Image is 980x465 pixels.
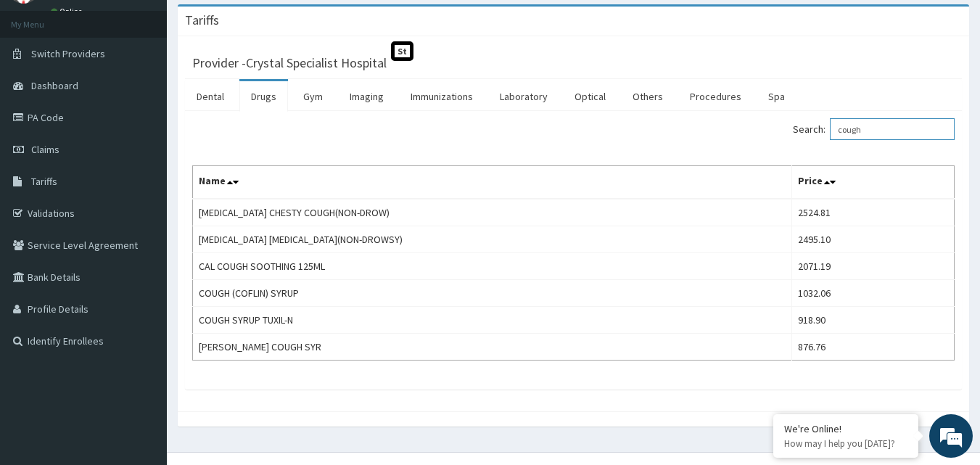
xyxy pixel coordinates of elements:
[563,81,617,112] a: Optical
[292,81,334,112] a: Gym
[621,81,675,112] a: Others
[757,81,796,112] a: Spa
[793,118,955,140] label: Search:
[791,166,954,199] th: Price
[193,166,792,199] th: Name
[185,14,219,27] h3: Tariffs
[193,307,792,334] td: COUGH SYRUP TUXIL-N
[193,253,792,280] td: CAL COUGH SOOTHING 125ML
[31,175,57,188] span: Tariffs
[27,73,59,109] img: d_794563401_company_1708531726252_794563401
[31,47,105,60] span: Switch Providers
[791,334,954,361] td: 876.76
[791,199,954,226] td: 2524.81
[193,199,792,226] td: [MEDICAL_DATA] CHESTY COUGH(NON-DROW)
[31,143,59,156] span: Claims
[185,81,236,112] a: Dental
[784,422,907,435] div: We're Online!
[31,79,78,92] span: Dashboard
[791,253,954,280] td: 2071.19
[193,280,792,307] td: COUGH (COFLIN) SYRUP
[7,310,276,361] textarea: Type your message and hit 'Enter'
[193,226,792,253] td: [MEDICAL_DATA] [MEDICAL_DATA](NON-DROWSY)
[193,334,792,361] td: [PERSON_NAME] COUGH SYR
[830,118,955,140] input: Search:
[75,81,244,100] div: Chat with us now
[391,41,413,61] span: St
[338,81,395,112] a: Imaging
[791,280,954,307] td: 1032.06
[51,7,86,17] a: Online
[488,81,559,112] a: Laboratory
[791,226,954,253] td: 2495.10
[238,7,273,42] div: Minimize live chat window
[791,307,954,334] td: 918.90
[84,140,200,287] span: We're online!
[192,57,387,70] h3: Provider - Crystal Specialist Hospital
[784,437,907,450] p: How may I help you today?
[399,81,485,112] a: Immunizations
[678,81,753,112] a: Procedures
[239,81,288,112] a: Drugs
